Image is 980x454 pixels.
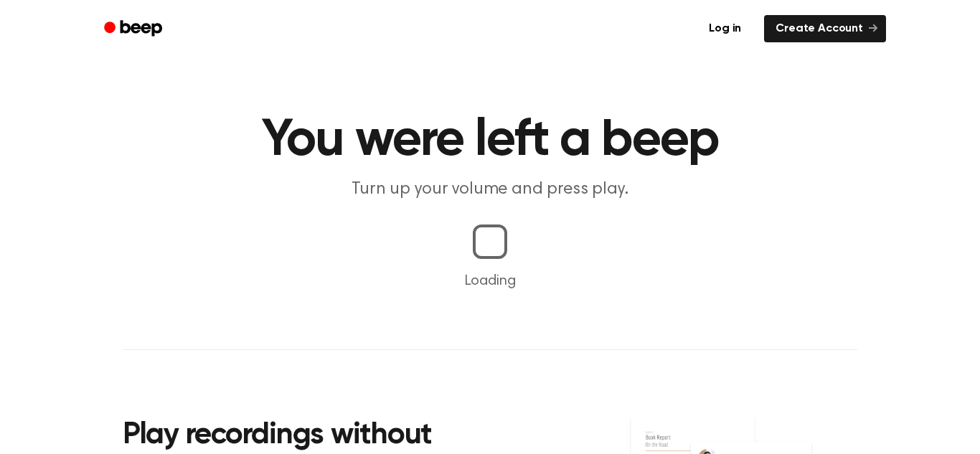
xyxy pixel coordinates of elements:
h1: You were left a beep [123,115,857,166]
p: Turn up your volume and press play. [215,178,765,202]
p: Loading [17,270,963,292]
a: Beep [94,15,175,43]
a: Create Account [764,15,886,42]
a: Log in [694,12,755,45]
